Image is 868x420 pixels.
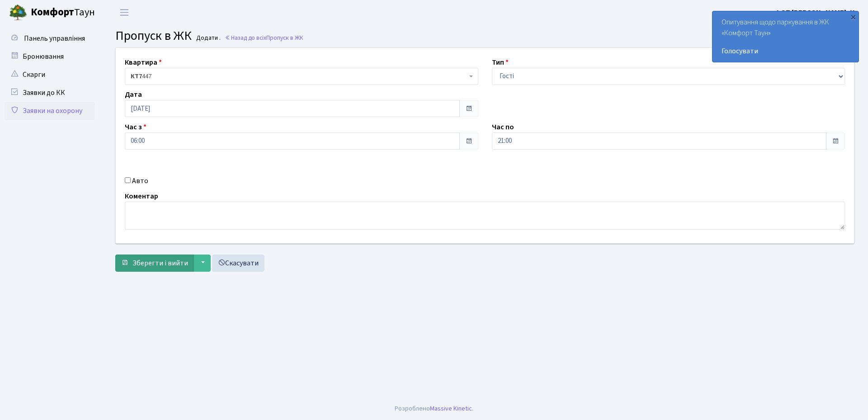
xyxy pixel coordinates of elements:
a: Голосувати [722,46,849,57]
span: Зберегти і вийти [132,258,188,268]
a: Заявки до КК [5,84,95,102]
span: Панель управління [24,33,85,43]
label: Квартира [125,57,162,68]
label: Коментар [125,191,158,202]
label: Час з [125,122,146,132]
a: Назад до всіхПропуск в ЖК [225,33,303,42]
a: ФОП [PERSON_NAME]. Н. [775,7,857,18]
span: Таун [31,5,95,20]
span: Пропуск в ЖК [115,27,192,45]
button: Зберегти і вийти [115,255,194,272]
label: Авто [132,175,148,186]
a: Скасувати [212,255,264,272]
div: Розроблено . [395,404,473,414]
b: КТ7 [131,72,142,81]
div: × [849,12,858,21]
a: Massive Kinetic [430,404,472,413]
img: logo.png [9,4,27,22]
a: Панель управління [5,29,95,47]
span: <b>КТ7</b>&nbsp;&nbsp;&nbsp;447 [125,68,478,85]
b: Комфорт [31,5,74,19]
a: Бронювання [5,47,95,66]
small: Додати . [194,34,221,42]
a: Заявки на охорону [5,102,95,120]
div: Опитування щодо паркування в ЖК «Комфорт Таун» [712,11,859,62]
button: Переключити навігацію [113,5,136,20]
a: Скарги [5,66,95,84]
label: Дата [125,89,142,100]
span: <b>КТ7</b>&nbsp;&nbsp;&nbsp;447 [131,72,467,81]
span: Пропуск в ЖК [266,33,303,42]
label: Тип [492,57,509,68]
label: Час по [492,122,514,132]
